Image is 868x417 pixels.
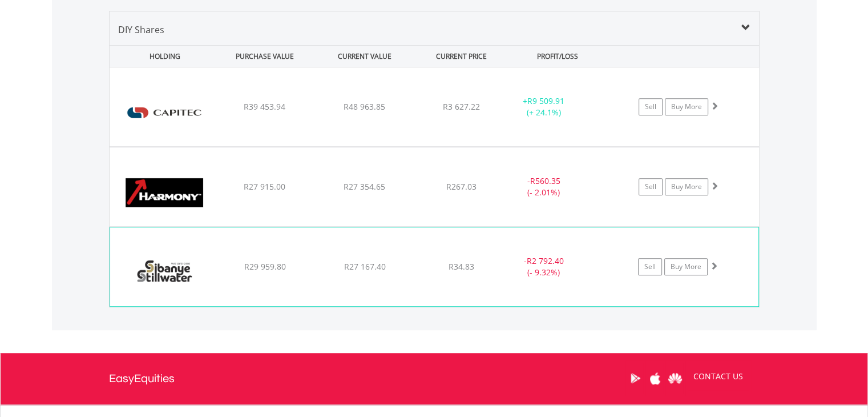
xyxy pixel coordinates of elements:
[118,23,164,36] span: DIY Shares
[638,258,662,275] a: Sell
[115,82,213,143] img: EQU.ZA.CPI.png
[665,178,708,195] a: Buy More
[244,181,285,192] span: R27 915.00
[109,353,175,404] a: EasyEquities
[685,360,751,392] a: CONTACT US
[443,101,480,112] span: R3 627.22
[501,175,587,198] div: - (- 2.01%)
[500,255,586,278] div: - (- 9.32%)
[664,258,708,275] a: Buy More
[527,95,564,106] span: R9 509.91
[639,178,663,195] a: Sell
[344,101,385,112] span: R48 963.85
[665,360,685,396] a: Huawei
[509,46,607,67] div: PROFIT/LOSS
[344,181,385,192] span: R27 354.65
[639,98,663,115] a: Sell
[665,98,708,115] a: Buy More
[115,162,213,223] img: EQU.ZA.HAR.png
[446,181,477,192] span: R267.03
[244,261,285,272] span: R29 959.80
[116,242,214,303] img: EQU.ZA.SSW.png
[530,175,560,186] span: R560.35
[344,261,385,272] span: R27 167.40
[415,46,506,67] div: CURRENT PRICE
[526,255,563,266] span: R2 792.40
[501,95,587,118] div: + (+ 24.1%)
[110,46,214,67] div: HOLDING
[625,360,645,396] a: Google Play
[449,261,474,272] span: R34.83
[216,46,314,67] div: PURCHASE VALUE
[316,46,414,67] div: CURRENT VALUE
[645,360,665,396] a: Apple
[244,101,285,112] span: R39 453.94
